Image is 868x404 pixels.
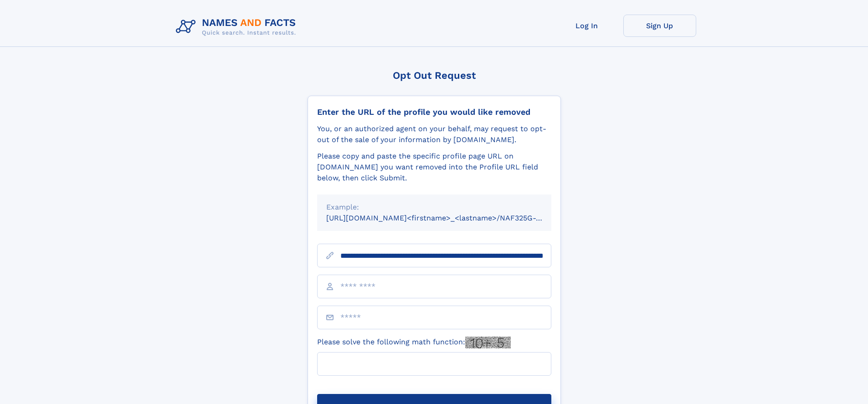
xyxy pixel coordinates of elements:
[317,337,511,348] label: Please solve the following math function:
[308,70,561,81] div: Opt Out Request
[317,151,551,184] div: Please copy and paste the specific profile page URL on [DOMAIN_NAME] you want removed into the Pr...
[623,15,696,37] a: Sign Up
[172,15,303,39] img: Logo Names and Facts
[550,15,623,37] a: Log In
[317,107,551,117] div: Enter the URL of the profile you would like removed
[317,123,551,145] div: You, or an authorized agent on your behalf, may request to opt-out of the sale of your informatio...
[326,202,542,213] div: Example:
[326,214,569,222] small: [URL][DOMAIN_NAME]<firstname>_<lastname>/NAF325G-xxxxxxxx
